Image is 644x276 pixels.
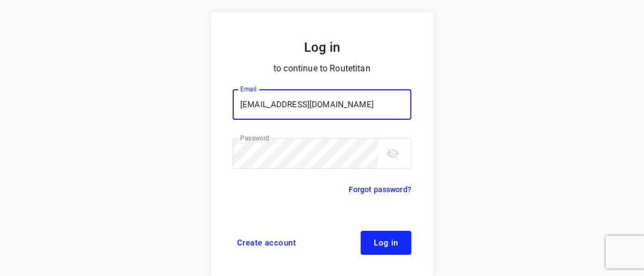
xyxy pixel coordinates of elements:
button: toggle password visibility [382,143,404,164]
span: Log in [374,238,398,247]
h5: Log in [233,38,411,57]
a: Create account [233,231,300,255]
button: Log in [361,231,411,255]
p: to continue to Routetitan [233,61,411,76]
span: Create account [237,238,296,247]
a: Forgot password? [349,183,411,196]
